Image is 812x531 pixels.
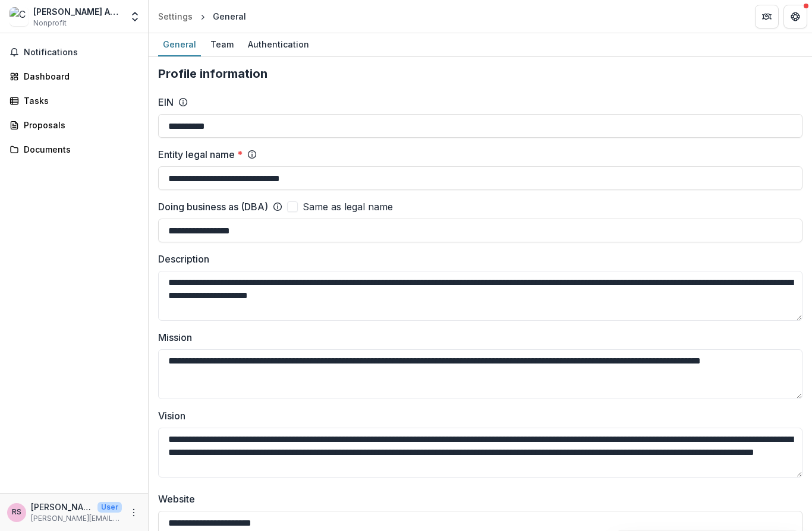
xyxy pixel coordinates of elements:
[127,5,143,29] button: Open entity switcher
[243,36,314,53] div: Authentication
[97,502,122,513] p: User
[24,119,134,131] div: Proposals
[5,43,143,62] button: Notifications
[783,5,807,29] button: Get Help
[213,10,246,23] div: General
[5,115,143,135] a: Proposals
[158,95,174,109] label: EIN
[158,409,795,423] label: Vision
[24,94,134,107] div: Tasks
[158,330,795,344] label: Mission
[5,67,143,86] a: Dashboard
[24,70,134,83] div: Dashboard
[5,140,143,159] a: Documents
[5,91,143,110] a: Tasks
[24,143,134,156] div: Documents
[24,48,139,58] span: Notifications
[153,8,197,25] a: Settings
[158,147,243,162] label: Entity legal name
[127,505,141,520] button: More
[33,18,67,29] span: Nonprofit
[12,508,21,516] div: Rachel Schneider
[243,33,314,56] a: Authentication
[158,200,268,214] label: Doing business as (DBA)
[206,36,238,53] div: Team
[33,5,122,18] div: [PERSON_NAME] Agricultural Center Inc
[10,7,29,26] img: Chester Agricultural Center Inc
[755,5,779,29] button: Partners
[303,200,393,214] span: Same as legal name
[158,33,201,56] a: General
[158,252,795,266] label: Description
[158,67,802,81] h2: Profile information
[158,36,201,53] div: General
[31,513,122,524] p: [PERSON_NAME][EMAIL_ADDRESS][DOMAIN_NAME]
[153,8,251,25] nav: breadcrumb
[31,501,93,513] p: [PERSON_NAME]
[158,492,795,506] label: Website
[158,10,193,23] div: Settings
[206,33,238,56] a: Team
